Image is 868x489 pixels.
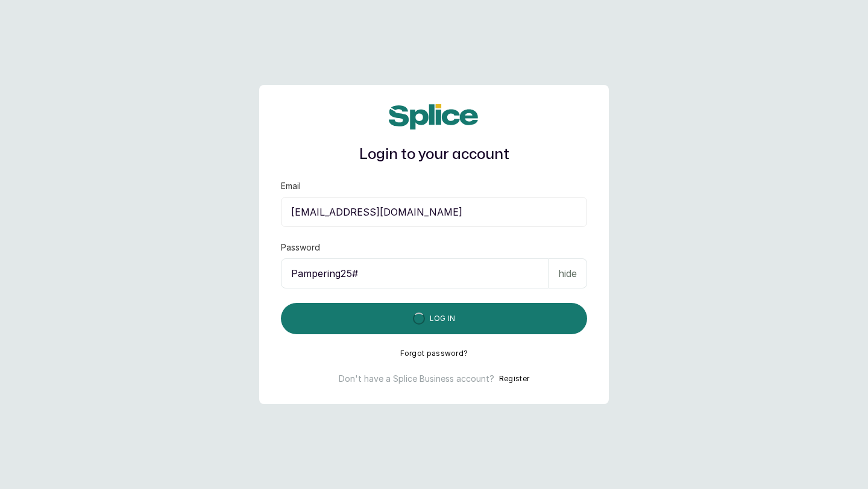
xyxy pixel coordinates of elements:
[281,144,587,166] h1: Login to your account
[339,373,494,385] p: Don't have a Splice Business account?
[281,241,320,254] label: Password
[558,266,577,281] p: hide
[281,197,587,227] input: email@acme.com
[400,349,468,358] button: Forgot password?
[499,373,529,385] button: Register
[281,303,587,334] button: Log in
[281,180,301,192] label: Email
